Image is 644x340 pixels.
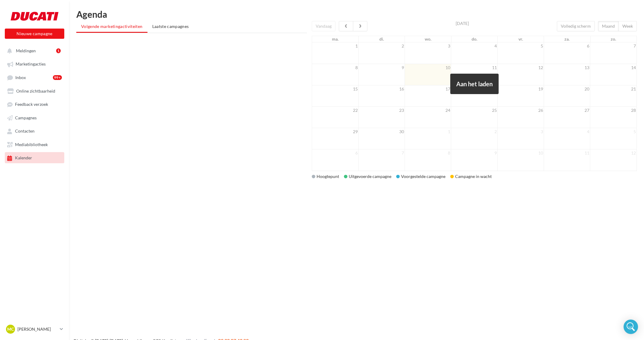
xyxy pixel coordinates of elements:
p: [PERSON_NAME] [17,326,57,332]
div: Uitgevoerde campagne [344,173,391,179]
div: 1 [56,48,61,53]
span: Volgende marketingactiviteiten [81,24,143,29]
span: MC [7,326,14,332]
div: Aan het laden [450,74,499,94]
h1: Agenda [76,10,637,19]
a: Feedback verzoek [4,99,65,109]
div: ' [312,21,637,171]
div: Open Intercom Messenger [624,320,638,334]
span: Mediabibliotheek [15,142,48,147]
a: Mediabibliotheek [4,139,65,150]
a: MC [PERSON_NAME] [5,323,64,335]
span: Meldingen [16,48,36,53]
a: Kalender [4,152,65,163]
div: Hoogtepunt [312,173,339,179]
span: Laatste campagnes [152,24,189,29]
a: Campagnes [4,112,65,123]
button: Meldingen 1 [4,45,63,56]
span: Campagnes [15,115,37,120]
div: 99+ [53,75,62,80]
a: Inbox99+ [4,72,65,83]
a: Contacten [4,125,65,136]
span: Kalender [15,155,32,161]
span: Inbox [15,75,26,80]
div: Voorgestelde campagne [396,173,445,179]
a: Online zichtbaarheid [4,85,65,96]
button: Nieuwe campagne [5,29,64,39]
span: Contacten [15,129,35,134]
span: Online zichtbaarheid [16,88,55,93]
div: Campagne in wacht [450,173,492,179]
span: Marketingacties [16,62,46,67]
a: Marketingacties [4,58,65,69]
span: Feedback verzoek [15,102,48,107]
